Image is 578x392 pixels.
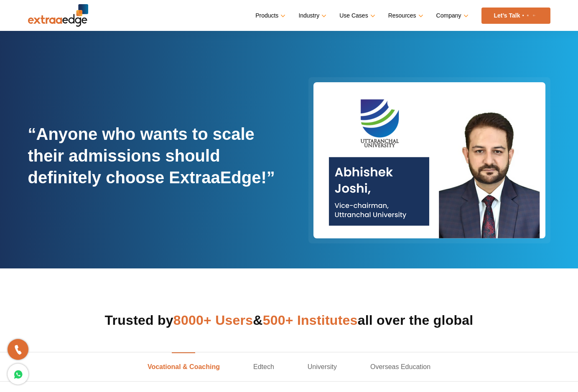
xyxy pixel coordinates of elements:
[354,352,447,381] a: Overseas Education
[28,310,550,330] h2: Trusted by & all over the global
[131,352,237,381] a: Vocational & Coaching
[339,10,373,22] a: Use Cases
[388,10,422,22] a: Resources
[263,313,358,328] span: 500+ Institutes
[298,10,325,22] a: Industry
[291,352,354,381] a: University
[481,8,550,24] a: Let’s Talk
[255,10,284,22] a: Products
[173,313,253,328] span: 8000+ Users
[436,10,467,22] a: Company
[28,125,275,187] strong: “Anyone who wants to scale their admissions should definitely choose ExtraaEdge!”
[237,352,291,381] a: Edtech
